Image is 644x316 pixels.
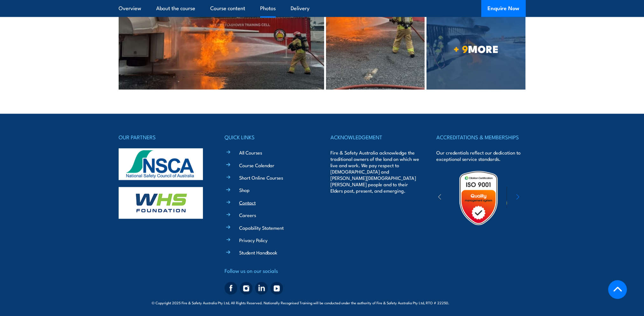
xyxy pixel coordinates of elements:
a: Shop [239,186,250,193]
span: MORE [426,44,525,53]
a: Short Online Courses [239,174,283,181]
img: nsca-logo-footer [119,148,203,180]
h4: ACCREDITATIONS & MEMBERSHIPS [436,133,525,142]
h4: QUICK LINKS [225,133,314,142]
a: KND Digital [470,299,492,305]
h4: Follow us on our socials [225,266,314,275]
p: Fire & Safety Australia acknowledge the traditional owners of the land on which we live and work.... [330,149,419,194]
span: © Copyright 2025 Fire & Safety Australia Pty Ltd, All Rights Reserved. Nationally Recognised Trai... [152,299,492,305]
h4: ACKNOWLEDGEMENT [330,133,419,142]
img: ewpa-logo [507,187,562,209]
a: All Courses [239,149,262,155]
span: Site: [457,300,492,305]
a: Student Handbook [239,249,277,255]
a: Contact [239,199,256,206]
strong: + 9 [454,41,468,56]
a: Capability Statement [239,224,284,231]
p: Our credentials reflect our dedication to exceptional service standards. [436,149,525,162]
img: whs-logo-footer [119,187,203,219]
h4: OUR PARTNERS [119,133,208,142]
img: Untitled design (19) [451,170,506,226]
a: Careers [239,211,256,218]
a: + 9MORE [426,8,525,89]
a: Privacy Policy [239,236,267,243]
a: Course Calendar [239,161,274,168]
